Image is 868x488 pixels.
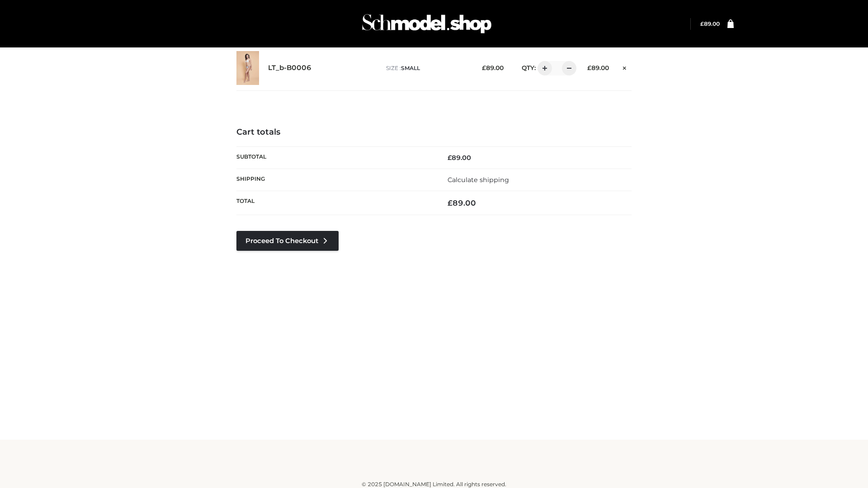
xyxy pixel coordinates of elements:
div: QTY: [513,61,573,75]
bdi: 89.00 [448,198,476,207]
th: Subtotal [236,146,434,169]
a: Remove this item [618,61,632,73]
img: Schmodel Admin 964 [359,6,495,42]
bdi: 89.00 [448,154,471,162]
bdi: 89.00 [482,64,504,71]
bdi: 89.00 [700,20,720,27]
a: Calculate shipping [448,176,509,184]
p: size : [386,64,468,72]
span: £ [587,64,591,71]
span: £ [700,20,704,27]
span: £ [448,154,452,162]
span: SMALL [401,65,420,71]
bdi: 89.00 [587,64,609,71]
a: £89.00 [700,20,720,27]
a: LT_b-B0006 [268,64,311,72]
th: Total [236,191,434,215]
th: Shipping [236,169,434,191]
span: £ [482,64,486,71]
span: £ [448,198,453,207]
a: Proceed to Checkout [236,231,339,251]
h4: Cart totals [236,127,632,137]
